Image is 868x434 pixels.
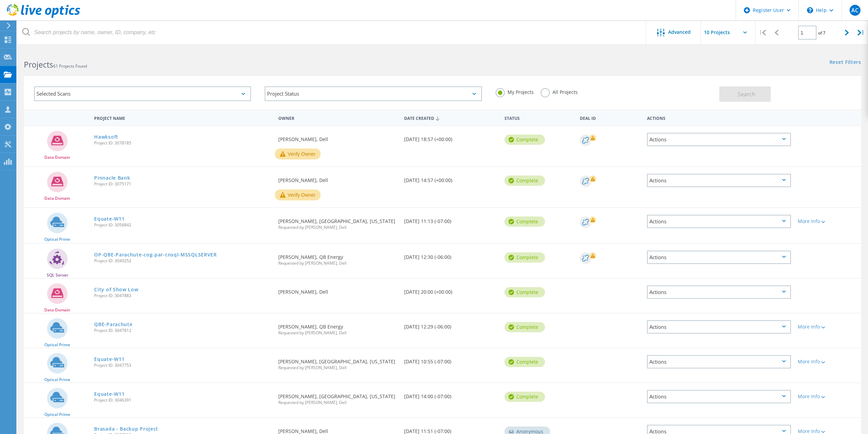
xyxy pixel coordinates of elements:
[541,88,578,95] label: All Projects
[265,86,482,101] div: Project Status
[647,215,791,228] div: Actions
[94,216,124,221] a: Equate-W11
[94,363,271,367] span: Project ID: 3047753
[44,378,70,382] span: Optical Prime
[94,252,217,257] a: OP-QBE-Parachute-cog-par-cnsql-MSSQLSERVER
[94,392,124,396] a: Equate-W11
[798,219,858,224] div: More Info
[94,141,271,145] span: Project ID: 3078185
[401,111,501,124] div: Date Created
[798,429,858,434] div: More Info
[504,135,545,145] div: Complete
[576,111,643,124] div: Deal Id
[7,14,80,19] a: Live Optics Dashboard
[501,111,576,124] div: Status
[47,273,68,277] span: SQL Server
[829,60,861,66] a: Reset Filters
[44,155,70,159] span: Data Domain
[851,8,858,13] span: AC
[278,261,397,265] span: Requested by [PERSON_NAME], Dell
[24,59,53,70] b: Projects
[798,324,858,329] div: More Info
[496,88,534,95] label: My Projects
[504,392,545,402] div: Complete
[94,287,138,292] a: City of Show Low
[44,412,70,417] span: Optical Prime
[644,111,794,124] div: Actions
[504,322,545,332] div: Complete
[53,63,87,69] span: 61 Projects Found
[401,208,501,230] div: [DATE] 11:13 (-07:00)
[275,279,400,301] div: [PERSON_NAME], Dell
[94,426,158,431] a: Brasada - Backup Project
[94,398,271,402] span: Project ID: 3046391
[818,30,825,36] span: of 7
[719,86,771,102] button: Search
[44,308,70,312] span: Data Domain
[647,251,791,264] div: Actions
[275,149,321,159] button: Verify Owner
[94,223,271,227] span: Project ID: 3056842
[275,244,400,272] div: [PERSON_NAME], QB Energy
[647,320,791,334] div: Actions
[647,355,791,368] div: Actions
[798,359,858,364] div: More Info
[275,126,400,149] div: [PERSON_NAME], Dell
[401,383,501,406] div: [DATE] 14:00 (-07:00)
[755,20,769,45] div: |
[44,343,70,347] span: Optical Prime
[401,126,501,149] div: [DATE] 18:57 (+00:00)
[278,331,397,335] span: Requested by [PERSON_NAME], Dell
[647,174,791,187] div: Actions
[17,20,647,44] input: Search projects by name, owner, ID, company, etc
[94,294,271,298] span: Project ID: 3047883
[275,208,400,236] div: [PERSON_NAME], [GEOGRAPHIC_DATA], [US_STATE]
[275,313,400,342] div: [PERSON_NAME], QB Energy
[91,111,275,124] div: Project Name
[275,190,321,200] button: Verify Owner
[504,287,545,297] div: Complete
[94,176,130,180] a: Pinnacle Bank
[807,7,813,13] svg: \n
[504,357,545,367] div: Complete
[44,237,70,241] span: Optical Prime
[94,328,271,333] span: Project ID: 3047812
[275,111,400,124] div: Owner
[647,390,791,403] div: Actions
[798,394,858,399] div: More Info
[94,357,124,362] a: Equate-W11
[94,259,271,263] span: Project ID: 3049252
[668,30,691,34] span: Advanced
[94,135,118,139] a: Hawksoft
[854,20,868,45] div: |
[504,252,545,263] div: Complete
[34,86,251,101] div: Selected Scans
[94,182,271,186] span: Project ID: 3075171
[94,322,132,327] a: QBE-Parachute
[275,167,400,190] div: [PERSON_NAME], Dell
[504,176,545,186] div: Complete
[401,313,501,336] div: [DATE] 12:29 (-06:00)
[647,285,791,299] div: Actions
[401,348,501,371] div: [DATE] 10:55 (-07:00)
[278,225,397,229] span: Requested by [PERSON_NAME], Dell
[738,90,755,98] span: Search
[504,216,545,227] div: Complete
[647,133,791,146] div: Actions
[278,366,397,370] span: Requested by [PERSON_NAME], Dell
[278,401,397,405] span: Requested by [PERSON_NAME], Dell
[275,348,400,377] div: [PERSON_NAME], [GEOGRAPHIC_DATA], [US_STATE]
[401,167,501,190] div: [DATE] 14:57 (+00:00)
[275,383,400,411] div: [PERSON_NAME], [GEOGRAPHIC_DATA], [US_STATE]
[401,279,501,301] div: [DATE] 20:00 (+00:00)
[401,244,501,266] div: [DATE] 12:30 (-06:00)
[44,196,70,200] span: Data Domain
